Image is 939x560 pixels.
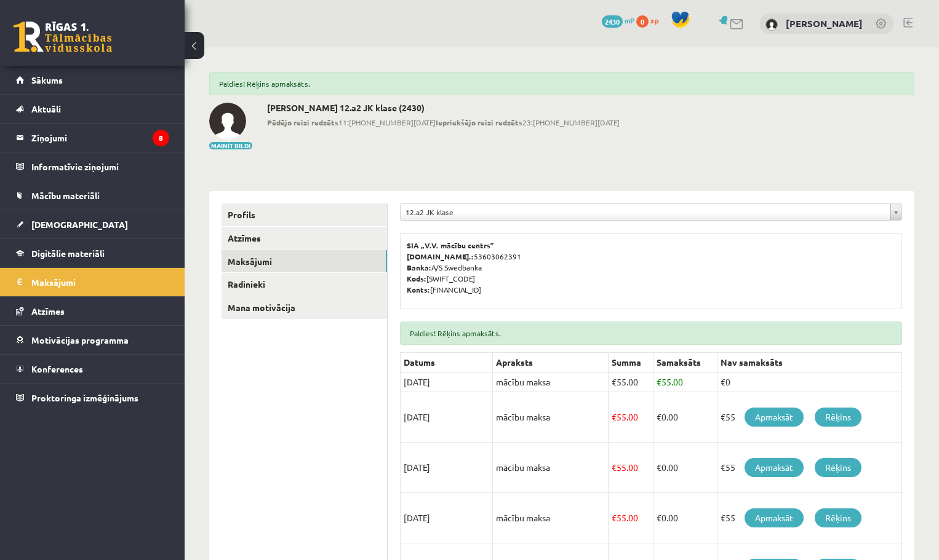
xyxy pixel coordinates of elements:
[222,203,387,226] a: Profils
[625,15,634,25] span: mP
[815,408,861,427] a: Rēķins
[612,462,617,473] span: €
[267,117,338,127] b: Pēdējo reizi redzēts
[608,373,653,392] td: 55.00
[407,285,430,294] b: Konts:
[657,512,661,523] span: €
[401,493,493,543] td: [DATE]
[493,353,609,373] th: Apraksts
[16,66,169,94] a: Sākums
[407,251,474,261] b: [DOMAIN_NAME].:
[31,103,61,114] span: Aktuāli
[745,508,804,527] a: Apmaksāt
[653,373,717,392] td: 55.00
[407,262,431,272] b: Banka:
[636,15,649,28] span: 0
[602,15,634,25] a: 2430 mP
[31,306,65,317] span: Atzīmes
[765,18,778,31] img: Miks Tilibs
[31,363,83,374] span: Konferences
[16,297,169,325] a: Atzīmes
[209,72,914,95] div: Paldies! Rēķins apmaksāts.
[31,190,100,201] span: Mācību materiāli
[16,239,169,267] a: Digitālie materiāli
[653,443,717,493] td: 0.00
[267,117,620,128] span: 11:[PHONE_NUMBER][DATE] 23:[PHONE_NUMBER][DATE]
[745,458,804,477] a: Apmaksāt
[401,373,493,392] td: [DATE]
[31,248,105,259] span: Digitālie materiāli
[657,462,661,473] span: €
[657,411,661,422] span: €
[209,103,246,140] img: Miks Tilibs
[717,443,902,493] td: €55
[16,95,169,123] a: Aktuāli
[493,443,609,493] td: mācību maksa
[267,103,620,113] h2: [PERSON_NAME] 12.a2 JK klase (2430)
[31,334,129,345] span: Motivācijas programma
[209,142,252,149] button: Mainīt bildi
[786,17,863,30] a: [PERSON_NAME]
[650,15,658,25] span: xp
[608,392,653,443] td: 55.00
[717,493,902,543] td: €55
[401,353,493,373] th: Datums
[222,296,387,319] a: Mana motivācija
[407,274,426,283] b: Kods:
[16,124,169,152] a: Ziņojumi8
[401,204,901,220] a: 12.a2 JK klase
[16,210,169,239] a: [DEMOGRAPHIC_DATA]
[16,355,169,383] a: Konferences
[745,408,804,427] a: Apmaksāt
[401,392,493,443] td: [DATE]
[608,353,653,373] th: Summa
[31,74,63,85] span: Sākums
[612,411,617,422] span: €
[153,130,169,146] i: 8
[608,493,653,543] td: 55.00
[717,373,902,392] td: €0
[14,22,112,52] a: Rīgas 1. Tālmācības vidusskola
[406,204,885,220] span: 12.a2 JK klase
[407,240,895,295] p: 53603062391 A/S Swedbanka [SWIFT_CODE] [FINANCIAL_ID]
[815,508,861,527] a: Rēķins
[222,227,387,250] a: Atzīmes
[602,15,623,28] span: 2430
[493,392,609,443] td: mācību maksa
[653,353,717,373] th: Samaksāts
[436,117,522,127] b: Iepriekšējo reizi redzēts
[31,124,169,152] legend: Ziņojumi
[16,326,169,354] a: Motivācijas programma
[222,273,387,296] a: Radinieki
[16,268,169,296] a: Maksājumi
[636,15,665,25] a: 0 xp
[608,443,653,493] td: 55.00
[657,376,661,387] span: €
[16,152,169,181] a: Informatīvie ziņojumi
[815,458,861,477] a: Rēķins
[400,321,902,345] div: Paldies! Rēķins apmaksāts.
[612,376,617,387] span: €
[222,250,387,273] a: Maksājumi
[653,392,717,443] td: 0.00
[16,181,169,210] a: Mācību materiāli
[717,392,902,443] td: €55
[653,493,717,543] td: 0.00
[31,152,169,181] legend: Informatīvie ziņojumi
[717,353,902,373] th: Nav samaksāts
[493,493,609,543] td: mācību maksa
[31,268,169,296] legend: Maksājumi
[407,240,495,250] b: SIA „V.V. mācību centrs”
[493,373,609,392] td: mācību maksa
[16,384,169,412] a: Proktoringa izmēģinājums
[401,443,493,493] td: [DATE]
[31,392,138,403] span: Proktoringa izmēģinājums
[31,219,128,230] span: [DEMOGRAPHIC_DATA]
[612,512,617,523] span: €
